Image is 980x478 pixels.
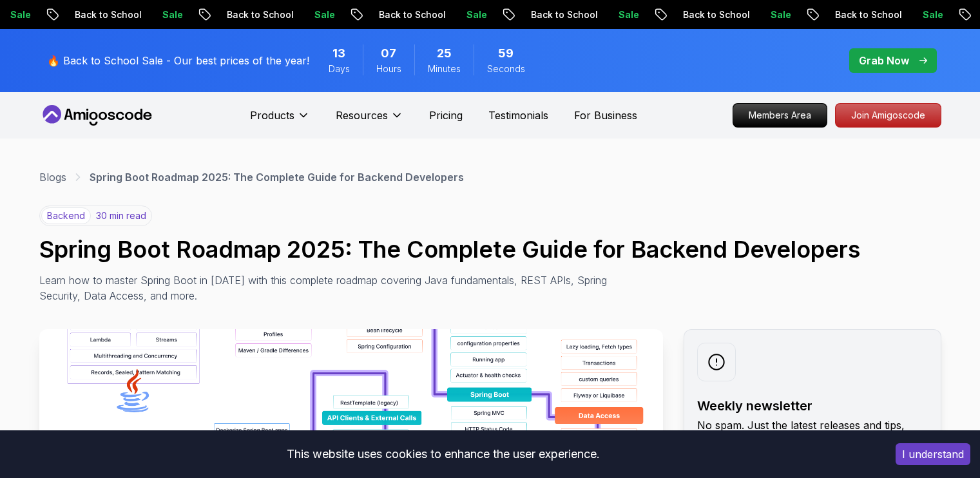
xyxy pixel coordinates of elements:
p: 30 min read [96,209,146,222]
p: Sale [298,8,340,21]
a: Testimonials [488,108,548,123]
p: Sale [907,8,948,21]
p: Resources [336,108,388,123]
p: Back to School [515,8,602,21]
span: 59 Seconds [498,44,514,62]
p: Products [250,108,294,123]
p: Back to School [363,8,450,21]
p: Learn how to master Spring Boot in [DATE] with this complete roadmap covering Java fundamentals, ... [39,272,617,303]
span: Minutes [428,62,461,75]
p: Back to School [59,8,146,21]
button: Resources [336,108,403,133]
p: Grab Now [859,53,909,68]
h1: Spring Boot Roadmap 2025: The Complete Guide for Backend Developers [39,236,941,262]
p: No spam. Just the latest releases and tips, interesting articles, and exclusive interviews in you... [697,417,928,464]
p: Back to School [211,8,298,21]
button: Products [250,108,310,133]
p: 🔥 Back to School Sale - Our best prices of the year! [47,53,309,68]
p: Sale [754,8,796,21]
span: Seconds [487,62,525,75]
a: Members Area [733,103,827,128]
p: Sale [602,8,644,21]
span: 13 Days [332,44,345,62]
p: Sale [450,8,492,21]
div: This website uses cookies to enhance the user experience. [10,440,876,468]
span: Days [329,62,350,75]
p: Spring Boot Roadmap 2025: The Complete Guide for Backend Developers [90,169,464,185]
span: Hours [376,62,401,75]
button: Accept cookies [896,443,970,465]
p: Sale [146,8,187,21]
a: For Business [574,108,637,123]
p: Back to School [819,8,907,21]
h2: Weekly newsletter [697,397,928,415]
a: Join Amigoscode [835,103,941,128]
span: 7 Hours [381,44,396,62]
p: Back to School [667,8,754,21]
span: 25 Minutes [437,44,452,62]
p: Members Area [733,104,827,127]
p: backend [41,207,91,224]
p: Join Amigoscode [836,104,941,127]
a: Blogs [39,169,66,185]
a: Pricing [429,108,463,123]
